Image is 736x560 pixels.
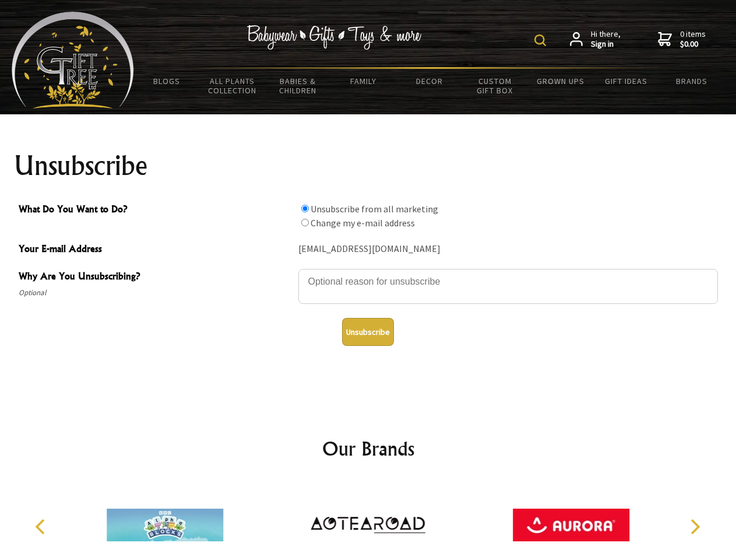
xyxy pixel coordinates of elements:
span: What Do You Want to Do? [19,202,293,219]
a: Brands [659,69,725,93]
textarea: Why Are You Unsubscribing? [298,269,718,304]
img: Babyware - Gifts - Toys and more... [12,12,134,108]
img: Babywear - Gifts - Toys & more [247,25,422,50]
h2: Our Brands [23,435,713,463]
a: Family [331,69,397,93]
label: Change my e-mail address [311,217,415,229]
a: Decor [396,69,462,93]
img: product search [534,34,546,46]
span: Why Are You Unsubscribing? [19,269,293,286]
div: [EMAIL_ADDRESS][DOMAIN_NAME] [298,240,718,258]
a: Gift Ideas [593,69,659,93]
a: Babies & Children [265,69,331,103]
button: Next [682,514,707,540]
label: Unsubscribe from all marketing [311,203,438,215]
a: BLOGS [134,69,200,93]
a: Custom Gift Box [462,69,528,103]
input: What Do You Want to Do? [301,205,309,212]
button: Unsubscribe [342,318,394,346]
span: Your E-mail Address [19,242,293,258]
a: All Plants Collection [200,69,266,103]
strong: Sign in [591,39,621,50]
button: Previous [29,514,55,540]
a: 0 items$0.00 [658,29,706,50]
strong: $0.00 [680,39,706,50]
span: Hi there, [591,29,621,50]
span: Optional [19,286,293,300]
span: 0 items [680,29,706,50]
h1: Unsubscribe [14,152,723,180]
a: Grown Ups [527,69,593,93]
a: Hi there,Sign in [570,29,621,50]
input: What Do You Want to Do? [301,219,309,226]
